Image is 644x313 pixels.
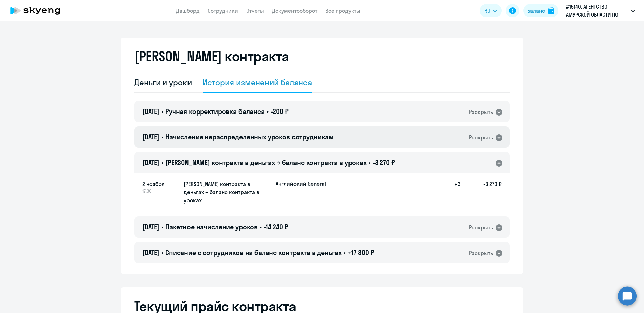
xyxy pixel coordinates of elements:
p: Английский General [276,180,326,187]
span: +17 800 ₽ [348,248,374,257]
span: • [161,223,163,231]
div: Деньги и уроки [134,77,192,88]
span: [DATE] [142,107,159,116]
button: Балансbalance [523,4,558,17]
span: • [369,158,371,167]
span: [DATE] [142,248,159,257]
div: Раскрыть [469,108,493,116]
a: Все продукты [325,7,360,14]
span: Списание с сотрудников на баланс контракта в деньгах [165,248,342,257]
span: -3 270 ₽ [373,158,395,167]
h2: [PERSON_NAME] контракта [134,48,289,64]
span: RU [484,7,490,15]
div: Раскрыть [469,133,493,142]
span: -200 ₽ [271,107,289,116]
span: -14 240 ₽ [264,223,288,231]
div: История изменений баланса [203,77,312,88]
span: 17:36 [142,188,178,194]
span: • [161,158,163,167]
a: Документооборот [272,7,317,14]
a: Дашборд [176,7,200,14]
span: • [161,133,163,141]
h5: -3 270 ₽ [460,180,502,205]
span: [DATE] [142,133,159,141]
h5: +3 [439,180,460,205]
span: • [267,107,269,116]
span: • [161,107,163,116]
div: Баланс [527,7,545,15]
button: #15140, АГЕНТСТВО АМУРСКОЙ ОБЛАСТИ ПО ПРИВЛЕЧЕНИЮ ИНВЕСТИЦИЙ, АНО [562,3,638,19]
p: #15140, АГЕНТСТВО АМУРСКОЙ ОБЛАСТИ ПО ПРИВЛЕЧЕНИЮ ИНВЕСТИЦИЙ, АНО [566,3,628,19]
span: [PERSON_NAME] контракта в деньгах → баланс контракта в уроках [165,158,367,167]
span: • [344,248,346,257]
span: [DATE] [142,223,159,231]
a: Отчеты [246,7,264,14]
span: • [260,223,262,231]
button: RU [480,4,502,17]
div: Раскрыть [469,249,493,257]
img: balance [548,7,554,14]
span: Начисление нераспределённых уроков сотрудникам [165,133,334,141]
div: Раскрыть [469,223,493,232]
span: • [161,248,163,257]
span: 2 ноября [142,180,178,188]
span: Пакетное начисление уроков [165,223,258,231]
span: Ручная корректировка баланса [165,107,265,116]
span: [DATE] [142,158,159,167]
a: Сотрудники [208,7,238,14]
h5: [PERSON_NAME] контракта в деньгах → баланс контракта в уроках [184,180,270,204]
